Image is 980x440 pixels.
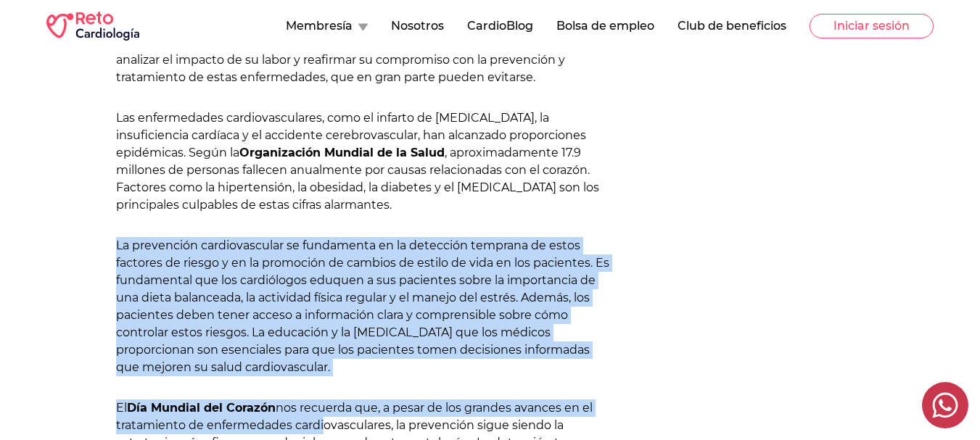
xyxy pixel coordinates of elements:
[239,146,445,159] a: Organización Mundial de la Salud
[810,14,934,38] button: Iniciar sesión
[556,17,654,35] button: Bolsa de empleo
[286,17,368,35] button: Membresía
[116,109,614,214] p: Las enfermedades cardiovasculares, como el infarto de [MEDICAL_DATA], la insuficiencia cardíaca y...
[46,12,139,41] img: RETO Cardio Logo
[391,17,444,35] button: Nosotros
[678,17,786,35] button: Club de beneficios
[116,237,614,376] p: La prevención cardiovascular se fundamenta en la detección temprana de estos factores de riesgo y...
[467,17,533,35] button: CardioBlog
[127,401,276,415] strong: Día Mundial del Corazón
